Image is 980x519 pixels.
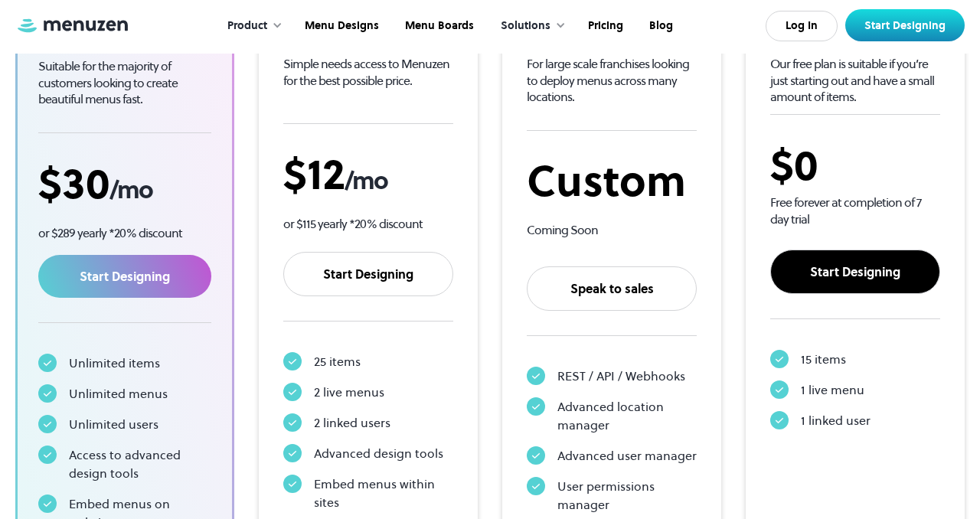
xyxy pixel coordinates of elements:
[557,446,697,465] div: Advanced user manager
[557,397,697,434] div: Advanced location manager
[227,18,267,34] div: Product
[635,2,684,50] a: Blog
[38,158,211,209] div: $
[283,252,453,296] a: Start Designing
[314,475,453,511] div: Embed menus within sites
[573,2,635,50] a: Pricing
[38,255,211,298] a: Start Designing
[390,2,485,50] a: Menu Boards
[283,56,453,89] div: Simple needs access to Menuzen for the best possible price.
[770,139,940,191] div: $0
[527,222,697,239] div: Coming Soon
[69,384,168,403] div: Unlimited menus
[69,354,160,372] div: Unlimited items
[283,215,453,233] p: or $115 yearly *20% discount
[501,18,550,34] div: Solutions
[314,352,361,370] div: 25 items
[845,9,965,41] a: Start Designing
[283,149,453,200] div: $
[212,2,290,50] div: Product
[801,350,846,368] div: 15 items
[38,58,211,108] div: Suitable for the majority of customers looking to create beautiful menus fast.
[38,224,211,242] p: or $289 yearly *20% discount
[766,11,838,41] a: Log In
[485,2,573,50] div: Solutions
[62,154,109,213] span: 30
[770,250,940,294] a: Start Designing
[770,56,940,106] div: Our free plan is suitable if you’re just starting out and have a small amount of items.
[69,415,158,433] div: Unlimited users
[801,411,871,429] div: 1 linked user
[770,194,940,227] div: Free forever at completion of 7 day trial
[314,413,390,432] div: 2 linked users
[109,173,152,207] span: /mo
[314,383,384,401] div: 2 live menus
[801,380,864,399] div: 1 live menu
[557,477,697,514] div: User permissions manager
[527,155,697,207] div: Custom
[314,444,443,462] div: Advanced design tools
[345,164,387,197] span: /mo
[527,56,697,106] div: For large scale franchises looking to deploy menus across many locations.
[557,367,685,385] div: REST / API / Webhooks
[290,2,390,50] a: Menu Designs
[527,266,697,311] a: Speak to sales
[69,446,211,482] div: Access to advanced design tools
[307,145,345,204] span: 12
[38,35,211,55] div: Grow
